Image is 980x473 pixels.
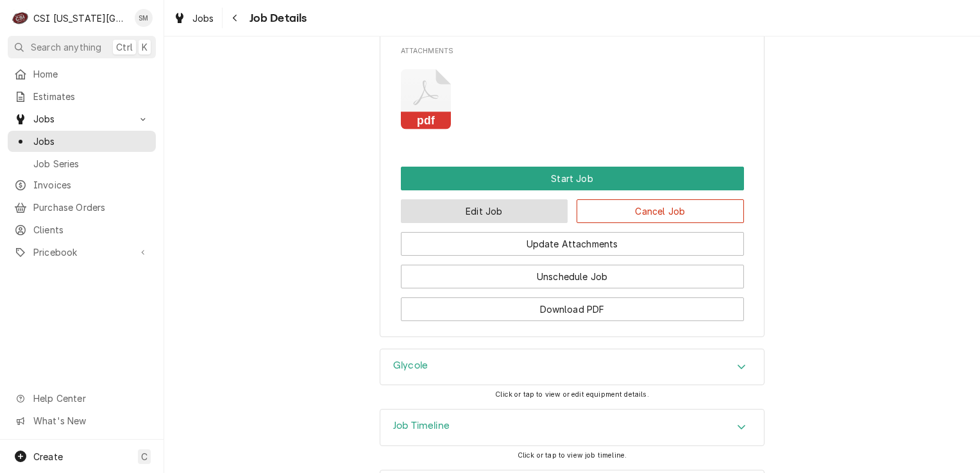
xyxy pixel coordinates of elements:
[8,108,156,129] a: Go to Jobs
[380,349,764,385] div: Accordion Header
[8,219,156,240] a: Clients
[135,9,153,27] div: Sean Mckelvey's Avatar
[33,223,149,236] span: Clients
[8,153,156,174] a: Job Series
[33,112,130,126] span: Jobs
[8,242,156,263] a: Go to Pricebook
[33,90,149,103] span: Estimates
[380,409,765,446] div: Job Timeline
[8,410,156,431] a: Go to What's New
[33,392,148,405] span: Help Center
[8,86,156,107] a: Estimates
[518,451,627,460] span: Click or tap to view job timeline.
[401,167,744,321] div: Button Group
[401,46,744,139] div: Attachments
[246,10,307,27] span: Job Details
[401,167,744,190] button: Start Job
[141,450,148,463] span: C
[33,157,149,170] span: Job Series
[12,9,30,27] div: C
[116,40,133,54] span: Ctrl
[142,40,148,54] span: K
[495,390,649,399] span: Click or tap to view or edit equipment details.
[8,174,156,195] a: Invoices
[8,36,156,58] button: Search anythingCtrlK
[225,8,246,28] button: Navigate back
[192,12,214,25] span: Jobs
[401,69,452,130] button: pdf
[33,135,149,148] span: Jobs
[33,414,148,427] span: What's New
[401,59,744,140] span: Attachments
[33,12,128,25] div: CSI [US_STATE][GEOGRAPHIC_DATA]
[401,190,744,223] div: Button Group Row
[380,349,765,386] div: Glycole
[33,201,149,214] span: Purchase Orders
[380,349,764,385] button: Accordion Details Expand Trigger
[401,265,744,288] button: Unschedule Job
[401,288,744,321] div: Button Group Row
[577,199,744,223] button: Cancel Job
[168,8,219,29] a: Jobs
[401,256,744,288] div: Button Group Row
[8,388,156,409] a: Go to Help Center
[401,297,744,321] button: Download PDF
[401,223,744,256] div: Button Group Row
[12,9,30,27] div: CSI Kansas City's Avatar
[401,167,744,190] div: Button Group Row
[401,199,568,223] button: Edit Job
[8,197,156,218] a: Purchase Orders
[393,360,428,372] h3: Glycole
[33,451,63,462] span: Create
[8,131,156,152] a: Jobs
[401,46,744,56] span: Attachments
[31,40,101,54] span: Search anything
[33,245,130,259] span: Pricebook
[380,410,764,445] div: Accordion Header
[380,410,764,445] button: Accordion Details Expand Trigger
[135,9,153,27] div: SM
[33,178,149,192] span: Invoices
[33,67,149,81] span: Home
[8,63,156,85] a: Home
[401,232,744,256] button: Update Attachments
[393,420,450,432] h3: Job Timeline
